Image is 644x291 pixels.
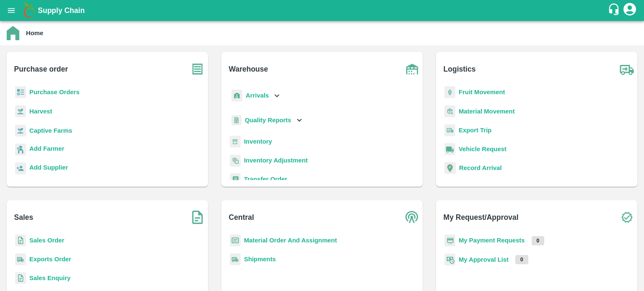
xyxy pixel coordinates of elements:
[230,173,241,185] img: whTransfer
[622,2,637,19] div: account of current user
[15,162,26,175] img: supplier
[459,256,509,263] a: My Approval List
[187,59,208,80] img: purchase
[616,59,637,80] img: truck
[244,138,272,145] a: Inventory
[245,117,291,124] b: Quality Reports
[244,237,337,244] a: Material Order And Assignment
[459,108,515,115] a: Material Movement
[459,127,491,134] a: Export Trip
[15,105,26,118] img: harvest
[230,253,241,265] img: shipments
[29,145,64,152] b: Add Farmer
[444,162,456,174] img: recordArrival
[14,211,34,223] b: Sales
[29,256,71,263] a: Exports Order
[187,207,208,228] img: soSales
[15,124,26,137] img: harvest
[246,92,269,99] b: Arrivals
[29,89,80,95] a: Purchase Orders
[229,211,254,223] b: Central
[515,255,528,264] p: 0
[230,136,241,148] img: whInventory
[444,105,455,118] img: material
[29,163,68,174] a: Add Supplier
[459,237,525,244] a: My Payment Requests
[38,6,85,15] b: Supply Chain
[29,144,64,155] a: Add Farmer
[230,112,304,129] div: Quality Reports
[229,63,268,75] b: Warehouse
[29,275,70,281] a: Sales Enquiry
[608,3,622,18] div: customer-support
[459,146,506,152] a: Vehicle Request
[230,234,241,247] img: centralMaterial
[2,1,21,20] button: open drawer
[15,253,26,265] img: shipments
[14,63,68,75] b: Purchase order
[21,2,38,19] img: logo
[444,253,455,266] img: approval
[38,5,608,16] a: Supply Chain
[459,165,502,171] a: Record Arrival
[459,89,505,95] a: Fruit Movement
[231,90,242,102] img: whArrival
[444,124,455,136] img: delivery
[29,127,72,134] a: Captive Farms
[444,211,519,223] b: My Request/Approval
[230,86,282,105] div: Arrivals
[444,86,455,98] img: fruit
[244,256,276,263] a: Shipments
[15,144,26,156] img: farmer
[444,143,455,155] img: vehicle
[29,237,64,244] a: Sales Order
[29,164,68,171] b: Add Supplier
[244,157,308,164] a: Inventory Adjustment
[26,30,43,36] b: Home
[444,63,476,75] b: Logistics
[15,86,26,98] img: reciept
[402,59,423,80] img: warehouse
[15,272,26,284] img: sales
[532,236,545,245] p: 0
[444,234,455,247] img: payment
[230,155,241,167] img: inventory
[29,108,52,115] a: Harvest
[15,234,26,247] img: sales
[231,115,241,126] img: qualityReport
[7,26,19,40] img: home
[402,207,423,228] img: central
[616,207,637,228] img: check
[244,176,287,183] a: Transfer Order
